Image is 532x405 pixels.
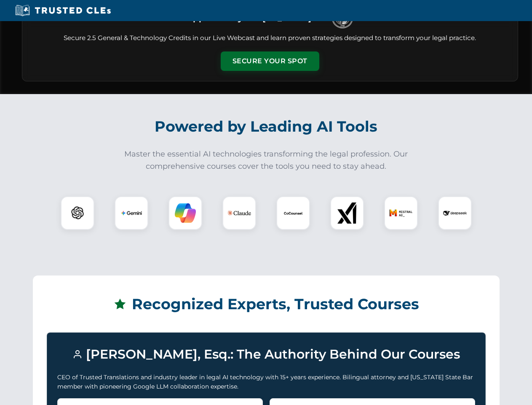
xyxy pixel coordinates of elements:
[61,196,94,230] div: ChatGPT
[222,196,256,230] div: Claude
[115,196,148,230] div: Gemini
[283,202,304,224] img: CoCounsel Logo
[32,33,508,43] p: Secure 2.5 General & Technology Credits in our Live Webcast and learn proven strategies designed ...
[276,196,310,230] div: CoCounsel
[47,289,486,319] h2: Recognized Experts, Trusted Courses
[65,201,90,225] img: ChatGPT Logo
[119,148,414,173] p: Master the essential AI technologies transforming the legal profession. Our comprehensive courses...
[57,343,475,366] h3: [PERSON_NAME], Esq.: The Authority Behind Our Courses
[13,4,113,17] img: Trusted CLEs
[33,112,500,141] h2: Powered by Leading AI Tools
[168,196,202,230] div: Copilot
[389,201,413,225] img: Mistral AI Logo
[175,202,196,224] img: Copilot Logo
[57,373,475,391] p: CEO of Trusted Translations and industry leader in legal AI technology with 15+ years experience....
[121,202,142,224] img: Gemini Logo
[443,201,467,225] img: DeepSeek Logo
[227,201,251,225] img: Claude Logo
[330,196,364,230] div: xAI
[221,51,319,71] button: Secure Your Spot
[337,202,358,224] img: xAI Logo
[384,196,418,230] div: Mistral AI
[438,196,472,230] div: DeepSeek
